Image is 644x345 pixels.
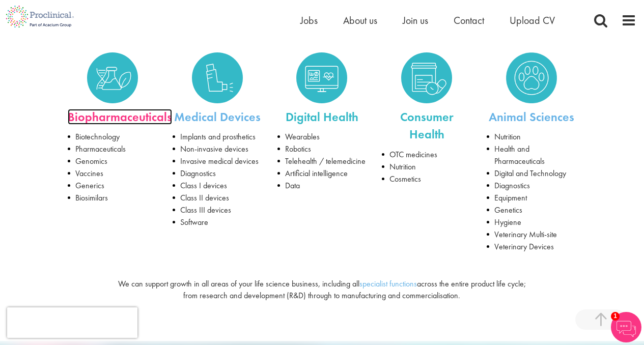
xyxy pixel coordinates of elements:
[68,131,157,143] li: Biotechnology
[277,180,367,192] li: Data
[7,307,137,338] iframe: reCAPTCHA
[173,204,262,216] li: Class III devices
[510,14,555,27] a: Upload CV
[487,131,576,143] li: Nutrition
[68,109,172,125] a: Biopharmaceuticals
[277,143,367,155] li: Robotics
[487,228,576,241] li: Veterinary Multi-site
[454,14,484,27] a: Contact
[382,108,471,143] p: Consumer Health
[487,180,576,192] li: Diagnostics
[487,216,576,228] li: Hygiene
[173,155,262,167] li: Invasive medical devices
[173,143,262,155] li: Non-invasive devices
[296,52,347,103] img: Digital Health
[68,155,157,167] li: Genomics
[403,14,428,27] a: Join us
[173,180,262,192] li: Class I devices
[611,312,620,321] span: 1
[277,155,367,167] li: Telehealth / telemedicine
[173,52,262,103] a: Medical Devices
[506,52,557,103] img: Animal Sciences
[382,173,471,185] li: Cosmetics
[382,161,471,173] li: Nutrition
[173,131,262,143] li: Implants and prosthetics
[173,167,262,180] li: Diagnostics
[68,180,157,192] li: Generics
[277,131,367,143] li: Wearables
[115,278,529,302] p: We can support growth in all areas of your life science business, including all across the entire...
[343,14,377,27] a: About us
[487,167,576,180] li: Digital and Technology
[192,52,243,103] img: Medical Devices
[401,52,452,103] img: Consumer Health
[489,109,574,125] a: Animal Sciences
[174,109,261,125] a: Medical Devices
[277,108,367,126] p: Digital Health
[359,278,417,289] a: specialist functions
[300,14,318,27] a: Jobs
[68,52,157,103] a: Biopharmaceuticals
[487,241,576,253] li: Veterinary Devices
[87,52,138,103] img: Biopharmaceuticals
[173,216,262,228] li: Software
[487,204,576,216] li: Genetics
[68,192,157,204] li: Biosimilars
[611,312,641,342] img: Chatbot
[487,143,576,167] li: Health and Pharmaceuticals
[277,167,367,180] li: Artificial intelligence
[68,167,157,180] li: Vaccines
[173,192,262,204] li: Class II devices
[382,149,471,161] li: OTC medicines
[487,192,576,204] li: Equipment
[68,143,157,155] li: Pharmaceuticals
